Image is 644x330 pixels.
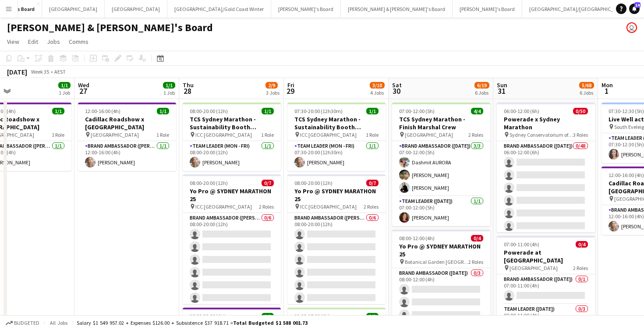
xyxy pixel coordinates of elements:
[7,21,213,34] h1: [PERSON_NAME] & [PERSON_NAME]'s Board
[573,265,588,271] span: 2 Roles
[181,86,194,96] span: 28
[629,4,640,14] a: 14
[265,82,278,89] span: 2/9
[294,313,330,319] span: 11:00-15:00 (4h)
[510,131,573,138] span: Sydney Conservatorium of Music
[266,89,280,96] div: 3 Jobs
[405,259,468,265] span: Botanical Garden [GEOGRAPHIC_DATA]
[195,131,252,138] span: ICC [GEOGRAPHIC_DATA]
[609,172,644,178] span: 12:00-16:00 (4h)
[392,242,490,258] h3: Yo Pro @ SYDNEY MARATHON 25
[392,103,490,226] div: 07:00-12:00 (5h)4/4TCS Sydney Marathon - Finish Marshal Crew [GEOGRAPHIC_DATA]2 RolesBrand Ambass...
[183,187,281,203] h3: Yo Pro @ SYDNEY MARATHON 25
[183,81,194,89] span: Thu
[510,265,558,271] span: [GEOGRAPHIC_DATA]
[576,241,588,248] span: 0/4
[497,103,595,232] app-job-card: 06:00-12:00 (6h)0/50Powerade x Sydney Marathon Sydney Conservatorium of Music3 RolesBrand Ambassa...
[392,196,490,226] app-card-role: Team Leader ([DATE])1/107:00-12:00 (5h)[PERSON_NAME]
[287,103,386,171] app-job-card: 07:30-20:00 (12h30m)1/1TCS Sydney Marathon - Sustainability Booth Support ICC [GEOGRAPHIC_DATA]1 ...
[25,36,42,47] a: Edit
[471,235,483,241] span: 0/4
[163,82,175,89] span: 1/1
[341,0,453,18] button: [PERSON_NAME] & [PERSON_NAME]'s Board
[183,141,281,171] app-card-role: Team Leader (Mon - Fri)1/108:00-20:00 (12h)[PERSON_NAME]
[504,108,539,114] span: 06:00-12:00 (6h)
[47,38,60,46] span: Jobs
[156,131,169,138] span: 1 Role
[573,131,588,138] span: 3 Roles
[262,180,274,186] span: 0/7
[85,108,120,114] span: 12:00-16:00 (4h)
[58,82,71,89] span: 1/1
[91,131,139,138] span: [GEOGRAPHIC_DATA]
[300,131,357,138] span: ICC [GEOGRAPHIC_DATA]
[287,187,386,203] h3: Yo Pro @ SYDNEY MARATHON 25
[497,115,595,131] h3: Powerade x Sydney Marathon
[7,67,27,76] div: [DATE]
[468,131,483,138] span: 2 Roles
[475,89,489,96] div: 6 Jobs
[54,68,66,75] div: AEST
[366,180,379,186] span: 0/7
[366,313,379,319] span: 1/1
[495,86,507,96] span: 31
[364,203,379,210] span: 2 Roles
[287,174,386,304] app-job-card: 08:00-20:00 (12h)0/7Yo Pro @ SYDNEY MARATHON 25 ICC [GEOGRAPHIC_DATA]2 RolesBrand Ambassador ([PE...
[77,86,89,96] span: 27
[4,36,23,47] a: View
[370,89,384,96] div: 4 Jobs
[78,141,176,171] app-card-role: Brand Ambassador ([PERSON_NAME])1/112:00-16:00 (4h)[PERSON_NAME]
[183,103,281,171] app-job-card: 08:00-20:00 (12h)1/1TCS Sydney Marathon - Sustainability Booth Support ICC [GEOGRAPHIC_DATA]1 Rol...
[157,108,169,114] span: 1/1
[392,81,402,89] span: Sat
[190,313,225,319] span: 16:00-20:00 (4h)
[262,108,274,114] span: 1/1
[600,86,613,96] span: 1
[43,36,64,47] a: Jobs
[28,38,38,46] span: Edit
[392,115,490,131] h3: TCS Sydney Marathon - Finish Marshal Crew
[78,103,176,171] app-job-card: 12:00-16:00 (4h)1/1Cadillac Roadshow x [GEOGRAPHIC_DATA] [GEOGRAPHIC_DATA]1 RoleBrand Ambassador ...
[52,108,64,114] span: 1/1
[183,174,281,304] app-job-card: 08:00-20:00 (12h)0/7Yo Pro @ SYDNEY MARATHON 25 ICC [GEOGRAPHIC_DATA]2 RolesBrand Ambassador ([PE...
[609,108,644,114] span: 07:30-12:30 (5h)
[392,141,490,196] app-card-role: Brand Ambassador ([DATE])3/307:00-12:00 (5h)Dashmit AURORA[PERSON_NAME][PERSON_NAME]
[59,89,70,96] div: 1 Job
[4,318,41,328] button: Budgeted
[287,141,386,171] app-card-role: Team Leader (Mon - Fri)1/107:30-20:00 (12h30m)[PERSON_NAME]
[183,115,281,131] h3: TCS Sydney Marathon - Sustainability Booth Support
[287,81,294,89] span: Fri
[370,82,385,89] span: 3/10
[42,0,105,18] button: [GEOGRAPHIC_DATA]
[497,274,595,304] app-card-role: Brand Ambassador ([DATE])0/107:00-11:00 (4h)
[392,268,490,323] app-card-role: Brand Ambassador ([DATE])0/308:00-12:00 (4h)
[294,180,333,186] span: 08:00-20:00 (12h)
[287,213,386,306] app-card-role: Brand Ambassador ([PERSON_NAME])0/608:00-20:00 (12h)
[579,82,594,89] span: 5/68
[29,68,51,75] span: Week 35
[167,0,271,18] button: [GEOGRAPHIC_DATA]/Gold Coast Winter
[233,319,308,326] span: Total Budgeted $1 588 001.73
[634,2,640,8] span: 14
[271,0,341,18] button: [PERSON_NAME]'s Board
[602,81,613,89] span: Mon
[190,108,228,114] span: 08:00-20:00 (12h)
[405,131,453,138] span: [GEOGRAPHIC_DATA]
[626,22,637,33] app-user-avatar: James Millard
[52,131,64,138] span: 1 Role
[522,0,635,18] button: [GEOGRAPHIC_DATA]/[GEOGRAPHIC_DATA]
[391,86,402,96] span: 30
[453,0,522,18] button: [PERSON_NAME]'s Board
[105,0,167,18] button: [GEOGRAPHIC_DATA]
[294,108,343,114] span: 07:30-20:00 (12h30m)
[573,108,588,114] span: 0/50
[399,235,435,241] span: 08:00-12:00 (4h)
[474,82,489,89] span: 6/19
[504,241,539,248] span: 07:00-11:00 (4h)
